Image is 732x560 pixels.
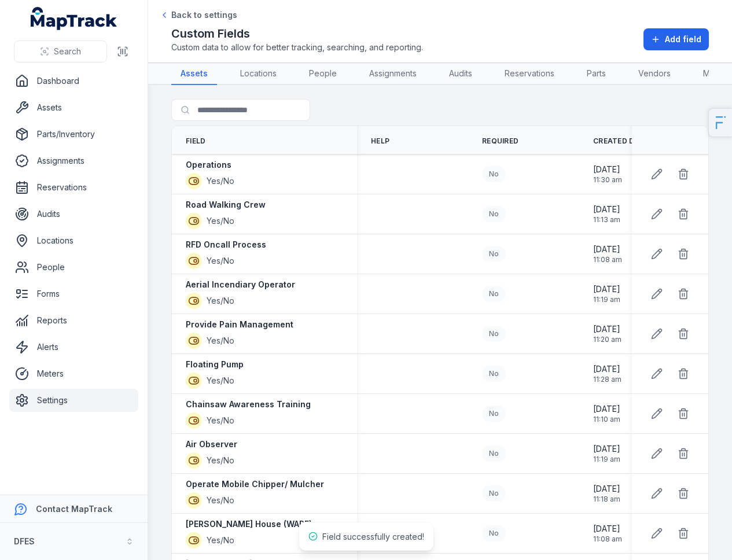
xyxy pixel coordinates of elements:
span: Yes/No [207,175,234,187]
strong: Operate Mobile Chipper/ Mulcher [186,478,324,490]
span: Yes/No [207,495,234,506]
span: [DATE] [593,164,622,175]
div: No [482,406,506,422]
a: Reports [9,309,138,332]
span: Yes/No [207,335,234,347]
a: Assets [171,63,217,85]
time: 14/10/2025, 11:28:47 am [593,363,621,384]
div: No [482,525,506,541]
div: No [482,286,506,302]
span: 11:20 am [593,335,621,344]
span: Yes/No [207,295,234,307]
time: 14/10/2025, 11:10:30 am [593,403,620,424]
span: [DATE] [593,323,621,335]
a: Forms [9,282,138,305]
span: Yes/No [207,535,234,546]
span: 11:19 am [593,295,620,304]
strong: DFES [14,536,35,546]
a: Dashboard [9,69,138,93]
a: People [9,256,138,279]
span: Add field [665,34,701,45]
span: Yes/No [207,375,234,386]
span: 11:08 am [593,255,622,264]
span: 11:18 am [593,495,620,504]
span: Required [482,137,518,146]
a: Audits [9,202,138,226]
span: [DATE] [593,204,620,215]
div: No [482,166,506,182]
button: Search [14,40,107,62]
span: Yes/No [207,255,234,267]
a: Settings [9,389,138,412]
span: Field [186,137,206,146]
div: No [482,246,506,262]
strong: RFD Oncall Process [186,239,266,250]
a: Back to settings [160,9,237,21]
time: 14/10/2025, 11:19:50 am [593,283,620,304]
strong: Air Observer [186,439,237,450]
div: No [482,326,506,342]
a: Alerts [9,336,138,359]
span: Created Date [593,137,649,146]
a: Meters [9,362,138,385]
a: Assignments [9,149,138,172]
h2: Custom Fields [171,25,423,42]
a: Reservations [495,63,564,85]
span: 11:19 am [593,455,620,464]
span: [DATE] [593,283,620,295]
span: Search [54,46,81,57]
time: 14/10/2025, 11:13:55 am [593,204,620,224]
span: 11:13 am [593,215,620,224]
span: Field successfully created! [322,532,424,541]
span: Custom data to allow for better tracking, searching, and reporting. [171,42,423,53]
time: 14/10/2025, 11:08:48 am [593,523,622,544]
div: No [482,366,506,382]
div: No [482,206,506,222]
span: [DATE] [593,363,621,375]
button: Add field [643,28,709,50]
a: Parts/Inventory [9,123,138,146]
strong: Provide Pain Management [186,319,293,330]
span: [DATE] [593,244,622,255]
span: 11:08 am [593,535,622,544]
span: [DATE] [593,523,622,535]
time: 14/10/2025, 11:08:24 am [593,244,622,264]
span: Help [371,137,389,146]
div: No [482,485,506,502]
time: 14/10/2025, 11:18:50 am [593,483,620,504]
a: People [300,63,346,85]
a: Audits [440,63,481,85]
strong: Chainsaw Awareness Training [186,399,311,410]
strong: Contact MapTrack [36,504,112,514]
span: 11:28 am [593,375,621,384]
strong: Operations [186,159,231,171]
time: 14/10/2025, 11:30:15 am [593,164,622,185]
time: 14/10/2025, 11:19:44 am [593,443,620,464]
strong: Floating Pump [186,359,244,370]
span: Back to settings [171,9,237,21]
span: [DATE] [593,483,620,495]
strong: [PERSON_NAME] House (WAPF) [186,518,312,530]
span: Yes/No [207,215,234,227]
a: Assignments [360,63,426,85]
div: No [482,445,506,462]
span: 11:10 am [593,415,620,424]
span: [DATE] [593,443,620,455]
strong: Aerial Incendiary Operator [186,279,295,290]
a: Parts [577,63,615,85]
span: Yes/No [207,415,234,426]
a: Vendors [629,63,680,85]
a: Locations [9,229,138,252]
span: 11:30 am [593,175,622,185]
a: Locations [231,63,286,85]
a: Reservations [9,176,138,199]
span: Yes/No [207,455,234,466]
span: [DATE] [593,403,620,415]
time: 14/10/2025, 11:20:14 am [593,323,621,344]
a: Assets [9,96,138,119]
a: MapTrack [31,7,117,30]
strong: Road Walking Crew [186,199,266,211]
